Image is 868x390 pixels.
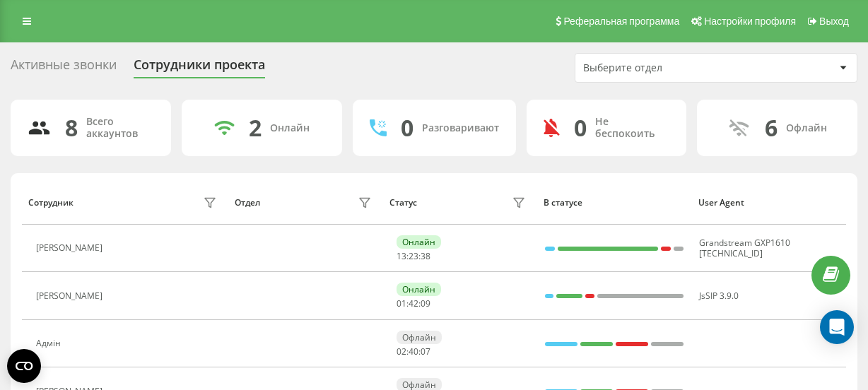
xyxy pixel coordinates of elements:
[563,16,679,27] span: Реферальная программа
[422,122,499,134] div: Разговаривают
[819,16,849,27] span: Выход
[786,122,827,134] div: Офлайн
[397,235,441,249] div: Онлайн
[698,198,840,208] div: User Agent
[28,198,74,208] div: Сотрудник
[397,252,430,261] div: : :
[421,345,430,357] span: 07
[397,250,406,262] span: 13
[409,345,418,357] span: 40
[397,283,441,296] div: Онлайн
[421,297,430,309] span: 09
[397,345,406,357] span: 02
[595,116,670,140] div: Не беспокоить
[421,250,430,262] span: 38
[409,250,418,262] span: 23
[270,122,310,134] div: Онлайн
[397,297,406,309] span: 01
[820,310,854,344] div: Open Intercom Messenger
[7,349,41,383] button: Open CMP widget
[699,290,739,302] span: JsSIP 3.9.0
[409,297,418,309] span: 42
[583,62,752,74] div: Выберите отдел
[544,198,685,208] div: В статусе
[134,57,265,79] div: Сотрудники проекта
[36,338,64,348] div: Адмін
[36,243,106,253] div: [PERSON_NAME]
[397,299,430,309] div: : :
[235,198,260,208] div: Отдел
[574,114,587,141] div: 0
[765,114,778,141] div: 6
[704,16,796,27] span: Настройки профиля
[401,114,414,141] div: 0
[397,347,430,357] div: : :
[249,114,262,141] div: 2
[397,331,442,344] div: Офлайн
[11,57,117,79] div: Активные звонки
[389,198,417,208] div: Статус
[36,291,106,301] div: [PERSON_NAME]
[65,114,78,141] div: 8
[699,237,790,259] span: Grandstream GXP1610 [TECHNICAL_ID]
[86,116,154,140] div: Всего аккаунтов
